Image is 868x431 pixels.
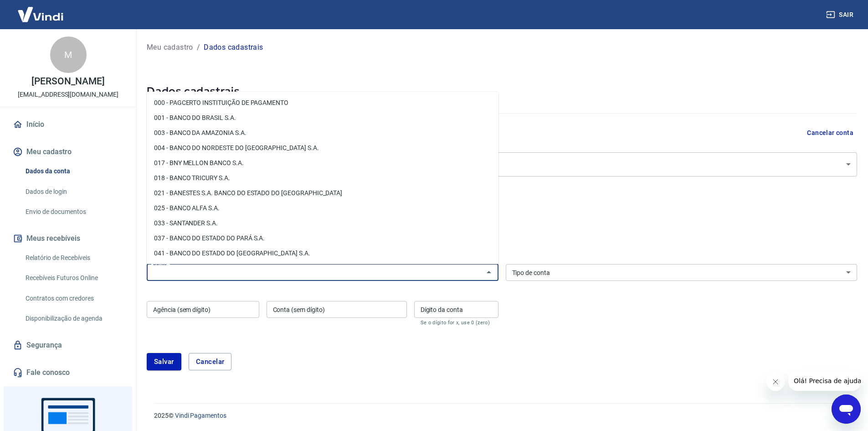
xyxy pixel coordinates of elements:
p: [EMAIL_ADDRESS][DOMAIN_NAME] [18,90,118,99]
li: 018 - BANCO TRICURY S.A. [147,171,498,186]
iframe: Fechar mensagem [766,373,785,391]
h5: Dados cadastrais [147,84,857,99]
a: Meu cadastro [147,42,193,53]
p: / [197,42,200,53]
a: Relatório de Recebíveis [22,249,125,267]
button: Sair [824,6,857,23]
button: Salvar [147,353,181,370]
div: Ludolovers Ltda [147,152,857,177]
a: Dados da conta [22,162,125,181]
a: Dados de login [22,182,125,201]
p: [PERSON_NAME] [31,77,104,86]
button: Meus recebíveis [11,228,125,249]
button: Fechar [483,266,495,279]
p: Se o dígito for x, use 0 (zero) [421,320,492,326]
a: Disponibilização de agenda [22,309,125,328]
p: 2025 © [154,411,846,421]
a: Envio de documentos [22,203,125,221]
li: 004 - BANCO DO NORDESTE DO [GEOGRAPHIC_DATA] S.A. [147,140,498,156]
li: 041 - BANCO DO ESTADO DO [GEOGRAPHIC_DATA] S.A. [147,246,498,261]
li: 001 - BANCO DO BRASIL S.A. [147,110,498,125]
a: Vindi Pagamentos [175,412,226,419]
a: Fale conosco [11,363,125,383]
img: Vindi [11,0,70,28]
li: 000 - PAGCERTO INSTITUIÇÃO DE PAGAMENTO [147,95,498,110]
a: Contratos com credores [22,289,125,308]
iframe: Mensagem da empresa [788,371,861,391]
a: Início [11,114,125,135]
li: 033 - SANTANDER S.A. [147,216,498,231]
p: Dados cadastrais [204,42,263,53]
button: Cancelar conta [803,125,857,141]
li: 003 - BANCO DA AMAZONIA S.A. [147,125,498,140]
span: Olá! Precisa de ajuda? [5,6,77,14]
li: 021 - BANESTES S.A. BANCO DO ESTADO DO [GEOGRAPHIC_DATA] [147,186,498,201]
div: M [50,36,87,73]
a: Segurança [11,335,125,355]
li: 037 - BANCO DO ESTADO DO PARÁ S.A. [147,231,498,246]
button: Cancelar [189,353,232,370]
iframe: Botão para abrir a janela de mensagens [832,395,861,424]
label: Banco [153,260,167,267]
li: 025 - BANCO ALFA S.A. [147,201,498,216]
a: Recebíveis Futuros Online [22,269,125,287]
li: 017 - BNY MELLON BANCO S.A. [147,156,498,171]
li: 047 - BANCO DO ESTADO DE SERGIPE S.A. [147,261,498,276]
button: Meu cadastro [11,142,125,162]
